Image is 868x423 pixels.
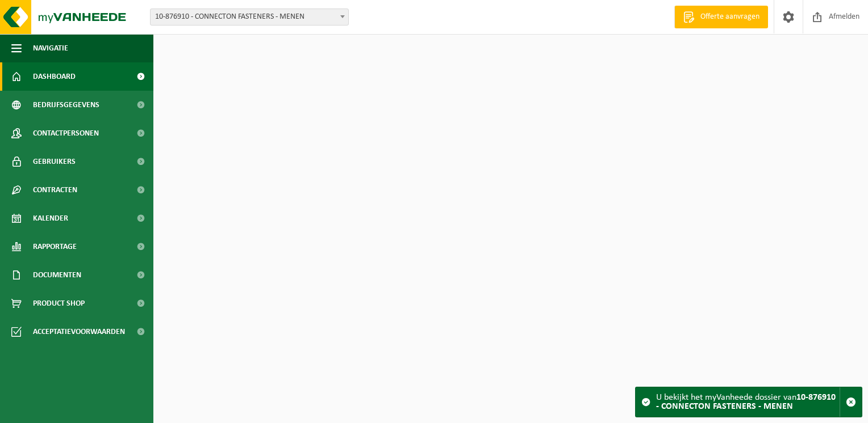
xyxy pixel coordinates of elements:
span: Documenten [33,261,81,289]
span: Offerte aanvragen [698,11,762,23]
span: Bedrijfsgegevens [33,91,99,119]
span: Acceptatievoorwaarden [33,318,125,346]
span: 10-876910 - CONNECTON FASTENERS - MENEN [151,9,348,25]
span: 10-876910 - CONNECTON FASTENERS - MENEN [150,9,349,26]
span: Kalender [33,204,68,232]
span: Product Shop [33,289,85,318]
span: Contracten [33,176,77,204]
div: U bekijkt het myVanheede dossier van [656,387,840,417]
span: Gebruikers [33,147,76,176]
span: Dashboard [33,62,76,91]
span: Navigatie [33,34,68,62]
span: Contactpersonen [33,119,99,147]
strong: 10-876910 - CONNECTON FASTENERS - MENEN [656,393,836,411]
span: Rapportage [33,232,77,261]
a: Offerte aanvragen [674,6,768,28]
